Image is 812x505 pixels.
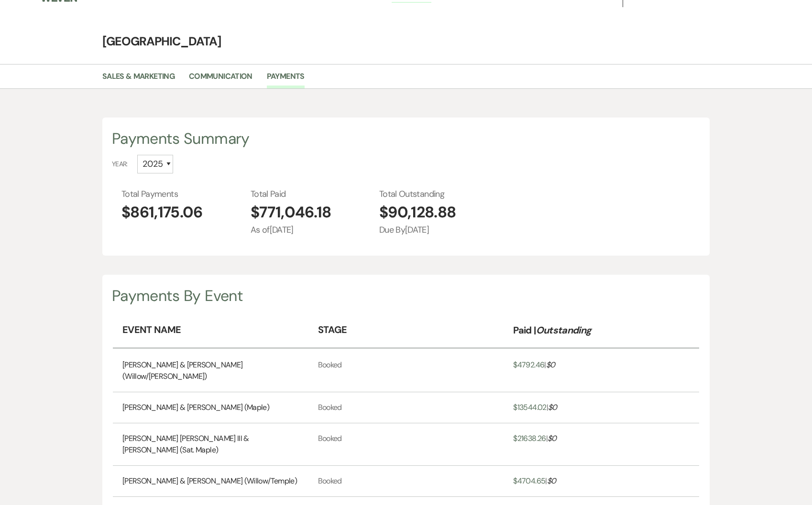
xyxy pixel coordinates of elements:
[251,224,331,236] span: As of [DATE]
[536,324,592,336] em: Outstanding
[102,70,175,88] a: Sales & Marketing
[112,159,128,169] span: Year:
[251,201,331,224] span: $771,046.18
[513,359,555,382] a: $4792.46|$0
[112,127,700,150] div: Payments Summary
[308,313,504,349] th: Stage
[112,284,700,307] div: Payments By Event
[122,475,297,487] a: [PERSON_NAME] & [PERSON_NAME] (Willow/Temple)
[122,402,269,413] a: [PERSON_NAME] & [PERSON_NAME] (Maple)
[379,188,456,201] span: Total Outstanding
[513,476,545,486] span: $ 4704.65
[113,313,308,349] th: Event Name
[122,433,299,456] a: [PERSON_NAME] [PERSON_NAME] III & [PERSON_NAME] (Sat. Maple)
[513,360,544,370] span: $ 4792.46
[513,402,546,412] span: $ 13544.02
[513,322,591,338] p: Paid |
[308,423,504,466] td: Booked
[122,359,299,382] a: [PERSON_NAME] & [PERSON_NAME] (Willow/[PERSON_NAME])
[513,433,546,443] span: $ 21638.26
[267,70,305,88] a: Payments
[379,224,456,236] span: Due By [DATE]
[251,188,331,201] span: Total Paid
[308,350,504,392] td: Booked
[308,466,504,497] td: Booked
[513,433,556,456] a: $21638.26|$0
[546,360,555,370] span: $ 0
[548,433,557,443] span: $ 0
[513,475,556,487] a: $4704.65|$0
[121,188,203,201] span: Total Payments
[547,476,556,486] span: $ 0
[513,402,557,413] a: $13544.02|$0
[62,33,750,50] h4: [GEOGRAPHIC_DATA]
[121,201,203,224] span: $861,175.06
[189,70,252,88] a: Communication
[548,402,557,412] span: $ 0
[379,201,456,224] span: $90,128.88
[308,392,504,423] td: Booked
